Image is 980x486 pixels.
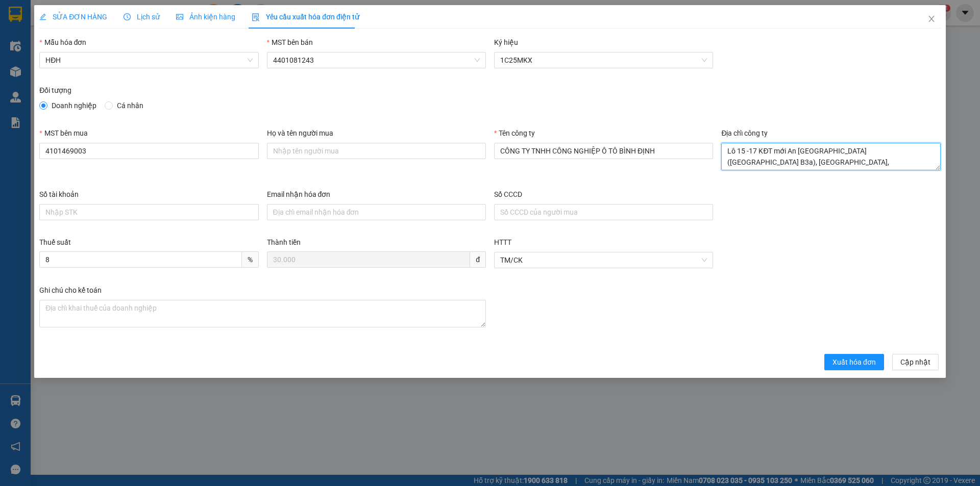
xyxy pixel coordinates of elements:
label: Ký hiệu [494,38,518,46]
span: edit [39,13,46,20]
label: Số tài khoản [39,190,79,198]
span: SỬA ĐƠN HÀNG [39,13,107,21]
span: Cá nhân [113,100,148,111]
input: Thuế suất [39,251,241,268]
label: HTTT [494,238,511,246]
span: Ảnh kiện hàng [176,13,235,21]
button: Xuất hóa đơn [824,354,884,370]
span: Xuất hóa đơn [832,356,876,368]
span: đ [470,251,486,268]
label: Tên công ty [494,129,535,137]
label: MST bên bán [267,38,313,46]
textarea: Địa chỉ công ty [721,143,940,170]
label: MST bên mua [39,129,87,137]
span: Yêu cầu xuất hóa đơn điện tử [252,13,359,21]
span: TM/CK [500,252,707,268]
label: Đối tượng [39,86,71,94]
input: Số CCCD [494,204,713,220]
input: MST bên mua [39,143,258,159]
img: icon [252,13,260,21]
button: Cập nhật [892,354,939,370]
label: Email nhận hóa đơn [267,190,331,198]
span: picture [176,13,183,20]
span: 1C25MKX [500,53,707,68]
input: Email nhận hóa đơn [267,204,486,220]
label: Ghi chú cho kế toán [39,286,102,294]
input: Họ và tên người mua [267,143,486,159]
input: Tên công ty [494,143,713,159]
label: Họ và tên người mua [267,129,333,137]
span: Doanh nghiệp [47,100,101,111]
span: clock-circle [124,13,131,20]
span: close [927,15,936,23]
button: Close [917,5,946,34]
span: % [242,251,259,268]
label: Số CCCD [494,190,522,198]
span: Lịch sử [124,13,160,21]
input: Số tài khoản [39,204,258,220]
label: Thuế suất [39,238,71,246]
textarea: Ghi chú cho kế toán [39,300,486,327]
label: Mẫu hóa đơn [39,38,86,46]
span: 4401081243 [273,53,480,68]
label: Địa chỉ công ty [721,129,768,137]
span: HĐH [45,53,252,68]
span: Cập nhật [900,356,930,368]
label: Thành tiền [267,238,301,246]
